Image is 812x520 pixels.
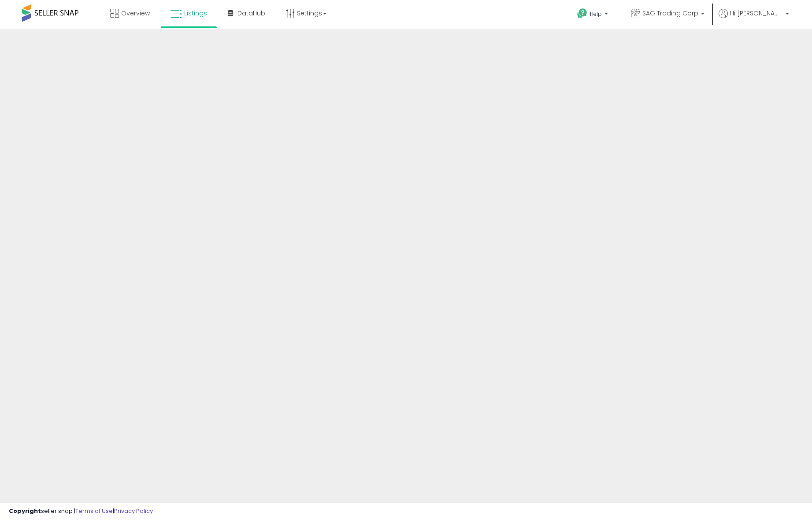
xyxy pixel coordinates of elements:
[719,9,789,29] a: Hi [PERSON_NAME]
[642,9,698,18] span: SAG Trading Corp
[237,9,265,18] span: DataHub
[121,9,150,18] span: Overview
[590,10,602,18] span: Help
[570,1,617,29] a: Help
[184,9,207,18] span: Listings
[730,9,783,18] span: Hi [PERSON_NAME]
[577,8,588,19] i: Get Help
